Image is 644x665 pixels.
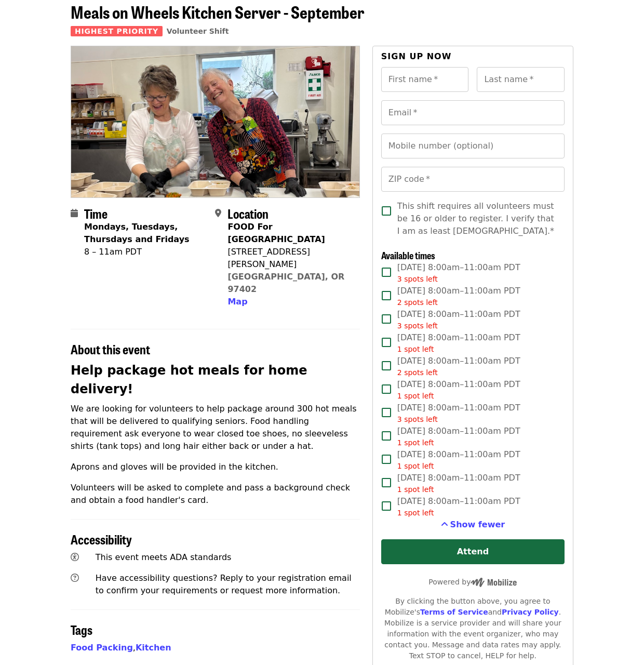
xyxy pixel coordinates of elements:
span: 2 spots left [397,298,438,307]
button: See more timeslots [441,518,505,531]
span: 1 spot left [397,462,434,470]
span: Map [227,297,247,307]
input: Mobile number (optional) [381,134,565,158]
span: [DATE] 8:00am–11:00am PDT [397,331,520,355]
div: 8 – 11am PDT [84,246,207,258]
p: Aprons and gloves will be provided in the kitchen. [71,461,360,473]
span: 1 spot left [397,345,434,353]
span: [DATE] 8:00am–11:00am PDT [397,495,520,518]
span: Time [84,204,108,222]
span: Tags [71,620,92,639]
span: [DATE] 8:00am–11:00am PDT [397,285,520,308]
span: 1 spot left [397,392,434,400]
i: map-marker-alt icon [215,208,221,218]
span: , [71,643,136,653]
span: Location [227,204,269,222]
span: [DATE] 8:00am–11:00am PDT [397,378,520,402]
span: 2 spots left [397,368,438,377]
button: Attend [381,539,565,564]
span: 1 spot left [397,485,434,494]
span: 3 spots left [397,415,438,423]
span: [DATE] 8:00am–11:00am PDT [397,355,520,378]
span: [DATE] 8:00am–11:00am PDT [397,308,520,331]
span: [DATE] 8:00am–11:00am PDT [397,261,520,285]
span: 3 spots left [397,322,438,330]
input: Last name [477,67,565,92]
p: Volunteers will be asked to complete and pass a background check and obtain a food handler's card. [71,482,360,507]
span: Available times [381,248,435,262]
input: Email [381,100,565,125]
i: question-circle icon [71,573,79,583]
span: This shift requires all volunteers must be 16 or older to register. I verify that I am as least [... [397,200,556,237]
a: Privacy Policy [502,608,559,616]
input: First name [381,67,469,92]
strong: Mondays, Tuesdays, Thursdays and Fridays [84,222,190,244]
span: This event meets ADA standards [96,552,232,562]
span: 3 spots left [397,275,438,283]
strong: FOOD For [GEOGRAPHIC_DATA] [227,222,325,244]
span: [DATE] 8:00am–11:00am PDT [397,425,520,448]
button: Map [227,296,247,308]
i: calendar icon [71,208,78,218]
img: Meals on Wheels Kitchen Server - September organized by FOOD For Lane County [71,46,359,197]
span: Sign up now [381,51,452,61]
span: 1 spot left [397,509,434,517]
div: By clicking the button above, you agree to Mobilize's and . Mobilize is a service provider and wi... [381,596,565,661]
span: 1 spot left [397,438,434,447]
span: [DATE] 8:00am–11:00am PDT [397,402,520,425]
a: Volunteer Shift [167,27,229,35]
a: Terms of Service [420,608,488,616]
span: Powered by [428,578,517,586]
div: [STREET_ADDRESS][PERSON_NAME] [227,246,351,271]
span: Highest Priority [71,26,163,36]
i: universal-access icon [71,552,79,562]
a: Kitchen [136,643,171,653]
input: ZIP code [381,167,565,192]
span: [DATE] 8:00am–11:00am PDT [397,472,520,495]
span: [DATE] 8:00am–11:00am PDT [397,448,520,472]
h2: Help package hot meals for home delivery! [71,361,360,398]
span: Have accessibility questions? Reply to your registration email to confirm your requirements or re... [96,573,352,595]
p: We are looking for volunteers to help package around 300 hot meals that will be delivered to qual... [71,403,360,453]
span: About this event [71,340,150,358]
span: Accessibility [71,530,132,548]
a: Food Packing [71,643,133,653]
a: [GEOGRAPHIC_DATA], OR 97402 [227,272,344,294]
span: Show fewer [450,520,505,529]
img: Powered by Mobilize [471,578,517,587]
